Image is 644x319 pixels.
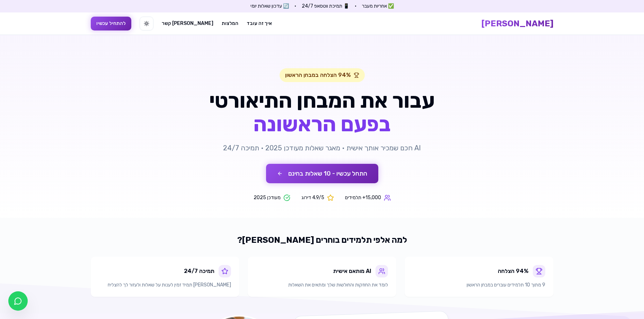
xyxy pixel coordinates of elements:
[285,71,351,79] span: 94% הצלחה במבחן הראשון
[99,282,231,289] p: [PERSON_NAME] תמיד זמין לענות על שאלות ולעזור לך להצליח
[222,20,238,27] a: המלצות
[189,114,455,135] span: בפעם הראשונה
[256,282,388,289] p: לומד את החוזקות והחולשות שלך ומתאים את השאלות
[333,267,371,275] div: AI מותאם אישית
[302,3,349,10] span: 📱 תמיכת ווטסאפ 24/7
[498,267,529,275] div: 94% הצלחה
[91,234,554,246] h2: למה אלפי תלמידים בוחרים [PERSON_NAME]?
[189,143,455,153] p: AI חכם שמכיר אותך אישית • מאגר שאלות מעודכן 2025 • תמיכה 24/7
[184,267,214,275] div: תמיכה 24/7
[294,3,296,10] span: •
[266,170,378,177] a: התחל עכשיו - 10 שאלות בחינם
[413,282,545,289] p: 9 מתוך 10 תלמידים עוברים במבחן הראשון
[91,17,131,30] button: להתחיל עכשיו
[8,291,28,311] a: צ'אט בוואטסאפ
[247,20,272,27] a: איך זה עובד
[362,3,394,10] span: ✅ אחריות מעבר
[189,90,455,135] h1: עבור את המבחן התיאורטי
[355,3,356,10] span: •
[250,3,289,10] span: 🔄 עדכון שאלות יומי
[301,194,324,201] span: 4.9/5 דירוג
[254,194,281,201] span: מעודכן 2025
[345,194,381,201] span: 15,000+ תלמידים
[266,164,378,183] button: התחל עכשיו - 10 שאלות בחינם
[482,18,554,29] a: [PERSON_NAME]
[162,20,213,27] a: [PERSON_NAME] קשר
